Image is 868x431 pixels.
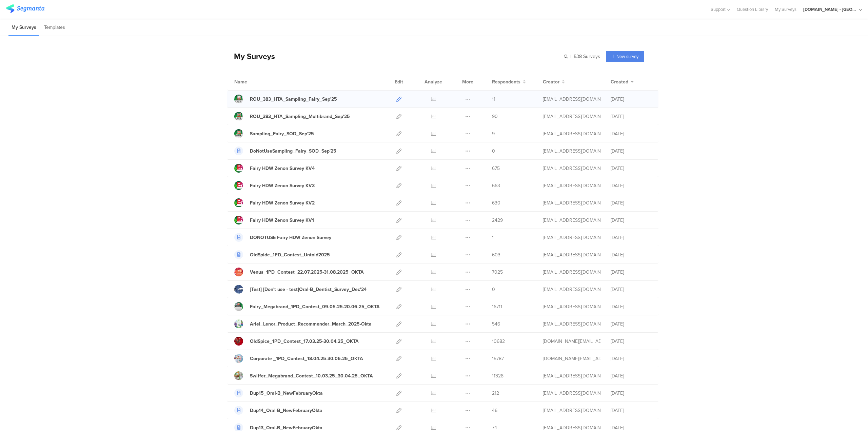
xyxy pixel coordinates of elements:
[250,148,336,155] div: DoNotUseSampling_Fairy_SOD_Sep'25
[250,96,337,103] div: ROU_383_HTA_Sampling_Fairy_Sep'25
[250,286,367,293] div: [Test] [Don't use - test]Oral-B_Dentist_Survey_Dec'24
[569,53,572,60] span: |
[250,251,330,258] div: OldSpide_1PD_Contest_Untold2025
[543,251,600,258] div: gheorghe.a.4@pg.com
[611,390,651,397] div: [DATE]
[250,355,363,362] div: Corporate _1PD_Contest_18.04.25-30.06.25_OKTA
[492,78,520,85] span: Respondents
[611,320,651,328] div: [DATE]
[611,251,651,258] div: [DATE]
[611,199,651,207] div: [DATE]
[574,53,600,60] span: 538 Surveys
[543,148,600,155] div: gheorghe.a.4@pg.com
[492,182,500,189] span: 663
[234,112,350,121] a: ROU_383_HTA_Sampling_Multibrand_Sep'25
[250,390,323,397] div: Dup15_Oral-B_NewFebruaryOkta
[234,337,359,346] a: OldSpice_1PD_Contest_17.03.25-30.04.25_OKTA
[234,406,322,415] a: Dup14_Oral-B_NewFebruaryOkta
[492,269,503,276] span: 7025
[611,130,651,137] div: [DATE]
[234,354,363,363] a: Corporate _1PD_Contest_18.04.25-30.06.25_OKTA
[611,286,651,293] div: [DATE]
[250,113,350,120] div: ROU_383_HTA_Sampling_Multibrand_Sep'25
[8,20,39,36] li: My Surveys
[250,130,314,137] div: Sampling_Fairy_SOD_Sep'25
[611,338,651,345] div: [DATE]
[250,165,315,172] div: Fairy HDW Zenon Survey KV4
[492,217,503,224] span: 2429
[234,164,315,173] a: Fairy HDW Zenon Survey KV4
[492,234,494,241] span: 1
[543,130,600,137] div: gheorghe.a.4@pg.com
[543,182,600,189] div: gheorghe.a.4@pg.com
[234,198,315,207] a: Fairy HDW Zenon Survey KV2
[543,372,600,379] div: jansson.cj@pg.com
[234,285,367,294] a: [Test] [Don't use - test]Oral-B_Dentist_Survey_Dec'24
[492,130,495,137] span: 9
[543,338,600,345] div: bruma.lb@pg.com
[611,234,651,241] div: [DATE]
[492,251,500,258] span: 603
[543,390,600,397] div: stavrositu.m@pg.com
[234,129,314,138] a: Sampling_Fairy_SOD_Sep'25
[492,148,495,155] span: 0
[250,217,314,224] div: Fairy HDW Zenon Survey KV1
[492,113,498,120] span: 90
[234,389,323,397] a: Dup15_Oral-B_NewFebruaryOkta
[543,269,600,276] div: jansson.cj@pg.com
[611,303,651,310] div: [DATE]
[543,165,600,172] div: gheorghe.a.4@pg.com
[41,20,68,36] li: Templates
[543,355,600,362] div: bruma.lb@pg.com
[250,338,359,345] div: OldSpice_1PD_Contest_17.03.25-30.04.25_OKTA
[250,182,315,189] div: Fairy HDW Zenon Survey KV3
[543,234,600,241] div: gheorghe.a.4@pg.com
[543,217,600,224] div: gheorghe.a.4@pg.com
[234,302,380,311] a: Fairy_Megabrand_1PD_Contest_09.05.25-20.06.25_OKTA
[234,233,331,242] a: DONOTUSE Fairy HDW Zenon Survey
[543,303,600,310] div: jansson.cj@pg.com
[492,320,500,328] span: 546
[227,51,275,62] div: My Surveys
[492,372,504,379] span: 11328
[250,407,322,414] div: Dup14_Oral-B_NewFebruaryOkta
[250,234,331,241] div: DONOTUSE Fairy HDW Zenon Survey
[492,407,497,414] span: 46
[250,199,315,207] div: Fairy HDW Zenon Survey KV2
[611,78,634,85] button: Created
[234,371,373,380] a: Swiffer_Megabrand_Contest_10.03.25_30.04.25_OKTA
[543,96,600,103] div: gheorghe.a.4@pg.com
[611,182,651,189] div: [DATE]
[234,181,315,190] a: Fairy HDW Zenon Survey KV3
[611,113,651,120] div: [DATE]
[611,372,651,379] div: [DATE]
[492,390,499,397] span: 212
[611,269,651,276] div: [DATE]
[234,268,364,276] a: Venus_1PD_Contest_22.07.2025-31.08.2025_OKTA
[611,217,651,224] div: [DATE]
[492,303,502,310] span: 16711
[234,146,336,155] a: DoNotUseSampling_Fairy_SOD_Sep'25
[423,73,443,90] div: Analyze
[492,96,495,103] span: 11
[250,372,373,379] div: Swiffer_Megabrand_Contest_10.03.25_30.04.25_OKTA
[543,78,559,85] span: Creator
[803,6,857,13] div: [DOMAIN_NAME] - [GEOGRAPHIC_DATA]
[234,216,314,224] a: Fairy HDW Zenon Survey KV1
[543,407,600,414] div: stavrositu.m@pg.com
[492,338,505,345] span: 10682
[543,78,565,85] button: Creator
[543,286,600,293] div: betbeder.mb@pg.com
[543,113,600,120] div: gheorghe.a.4@pg.com
[6,4,44,13] img: segmanta logo
[492,165,500,172] span: 675
[234,78,275,85] div: Name
[392,73,406,90] div: Edit
[543,320,600,328] div: betbeder.mb@pg.com
[460,73,475,90] div: More
[492,355,504,362] span: 15787
[611,407,651,414] div: [DATE]
[611,78,628,85] span: Created
[492,78,526,85] button: Respondents
[492,199,500,207] span: 630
